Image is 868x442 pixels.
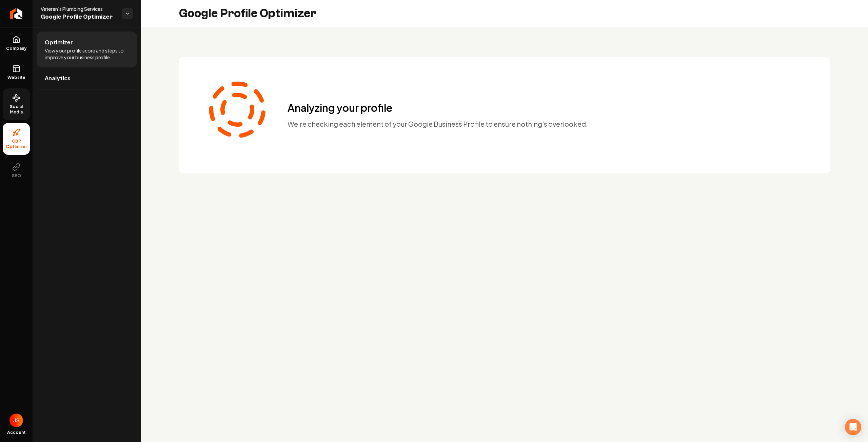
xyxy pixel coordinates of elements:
[45,74,71,82] span: Analytics
[41,5,117,12] span: Veteran's Plumbing Services
[179,7,316,20] h2: Google Profile Optimizer
[3,139,30,149] span: GBP Optimizer
[41,12,117,22] span: Google Profile Optimizer
[9,414,23,427] button: Open user button
[45,38,73,46] span: Optimizer
[3,30,30,57] a: Company
[9,173,24,178] span: SEO
[288,119,588,129] p: We're checking each element of your Google Business Profile to ensure nothing's overlooked.
[37,67,137,89] a: Analytics
[3,104,30,115] span: Social Media
[10,8,23,19] img: Rebolt Logo
[3,157,30,184] button: SEO
[3,88,30,120] a: Social Media
[5,75,28,80] span: Website
[45,47,129,61] span: View your profile score and steps to improve your business profile
[3,59,30,86] a: Website
[7,430,26,435] span: Account
[3,46,29,51] span: Company
[9,414,23,427] img: Jameson Singleton
[845,419,861,435] div: Open Intercom Messenger
[288,102,588,114] h1: Analyzing your profile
